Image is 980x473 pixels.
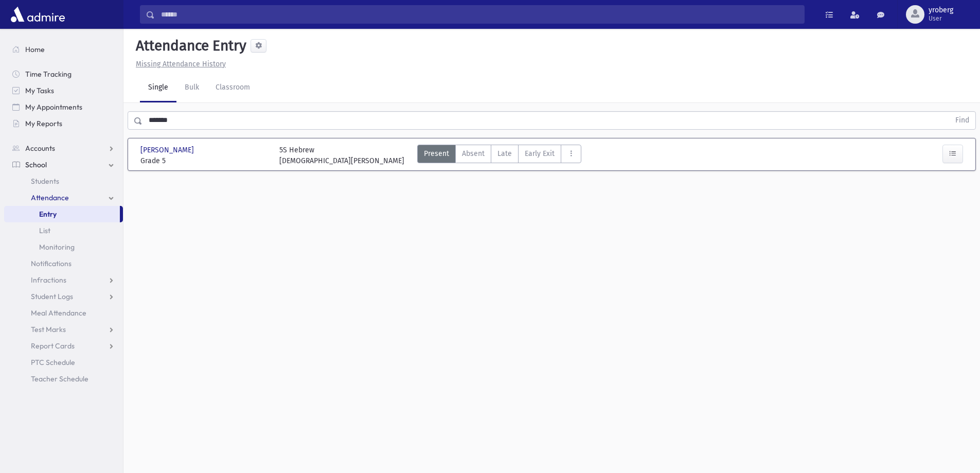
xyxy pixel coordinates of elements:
a: Student Logs [4,288,123,305]
a: Entry [4,206,120,222]
a: Notifications [4,255,123,272]
span: Entry [39,209,57,219]
span: Late [497,148,512,159]
a: Students [4,173,123,189]
a: Classroom [207,74,258,102]
a: My Appointments [4,99,123,115]
a: Test Marks [4,321,123,338]
span: Early Exit [525,148,555,159]
a: Single [140,74,176,102]
span: School [25,160,47,169]
span: Absent [462,148,485,159]
span: Monitoring [39,242,75,252]
h5: Attendance Entry [132,37,246,55]
a: Time Tracking [4,66,123,82]
img: AdmirePro [8,4,67,25]
span: User [929,14,953,23]
span: PTC Schedule [31,358,75,367]
a: List [4,222,123,239]
span: Test Marks [31,325,66,334]
span: My Reports [25,119,62,128]
span: Time Tracking [25,69,72,79]
span: Grade 5 [140,155,269,166]
a: Teacher Schedule [4,371,123,387]
span: Teacher Schedule [31,374,88,383]
a: My Reports [4,115,123,132]
input: Search [155,5,804,24]
span: Home [25,45,45,54]
span: Attendance [31,193,69,202]
span: My Tasks [25,86,54,95]
div: AttTypes [417,145,581,166]
a: PTC Schedule [4,354,123,371]
span: Students [31,177,59,186]
a: Report Cards [4,338,123,354]
a: Monitoring [4,239,123,255]
span: Meal Attendance [31,308,86,318]
span: Present [424,148,449,159]
a: School [4,156,123,173]
span: yroberg [929,6,953,14]
a: Attendance [4,189,123,206]
a: Missing Attendance History [132,60,226,68]
span: Infractions [31,275,66,285]
span: List [39,226,50,235]
span: [PERSON_NAME] [140,145,196,155]
button: Find [949,112,975,129]
span: Accounts [25,144,55,153]
div: 5S Hebrew [DEMOGRAPHIC_DATA][PERSON_NAME] [279,145,404,166]
a: Bulk [176,74,207,102]
span: Report Cards [31,341,75,351]
span: My Appointments [25,102,82,112]
span: Notifications [31,259,72,268]
u: Missing Attendance History [136,60,226,68]
a: My Tasks [4,82,123,99]
a: Meal Attendance [4,305,123,321]
a: Accounts [4,140,123,156]
span: Student Logs [31,292,73,301]
a: Infractions [4,272,123,288]
a: Home [4,41,123,58]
